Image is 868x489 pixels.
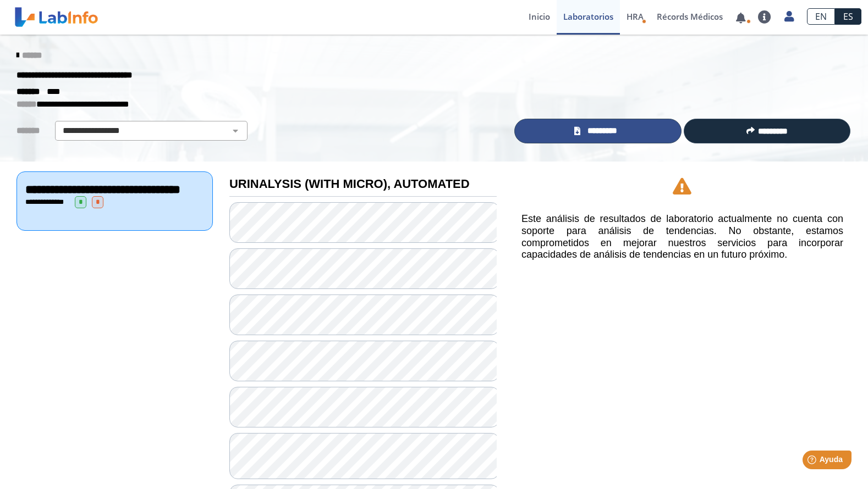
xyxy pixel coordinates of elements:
a: ES [835,8,861,25]
a: EN [807,8,835,25]
span: HRA [627,11,644,22]
h5: Este análisis de resultados de laboratorio actualmente no cuenta con soporte para análisis de ten... [521,213,843,260]
b: URINALYSIS (WITH MICRO), AUTOMATED [229,177,470,191]
iframe: Help widget launcher [770,446,856,477]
